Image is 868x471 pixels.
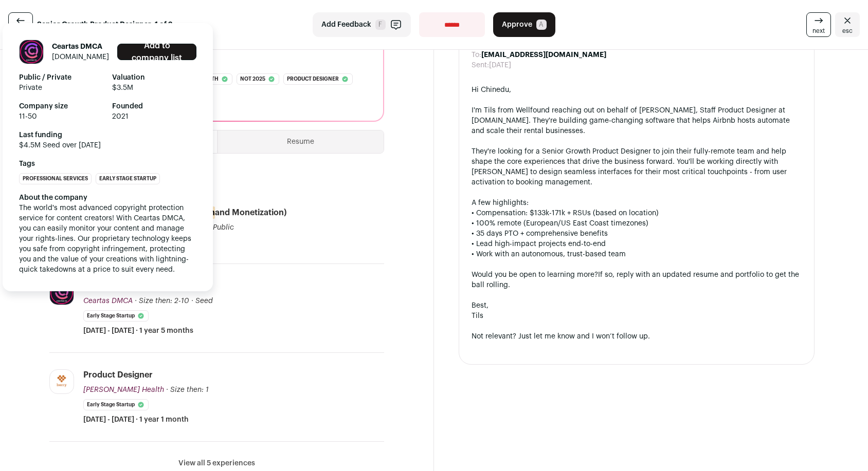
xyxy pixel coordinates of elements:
span: Not 2025 [240,74,265,84]
strong: Tags [19,159,196,169]
div: Hi Chinedu, [472,85,802,95]
dd: [DATE] [489,60,511,70]
span: [DATE] - [DATE] · 1 year 5 months [83,326,193,336]
button: Add Feedback F [313,12,411,37]
strong: Valuation [112,72,197,83]
span: The world's most advanced copyright protection service for content creators! With Ceartas DMCA, y... [19,204,193,273]
strong: Company size [19,101,104,111]
span: $4.5M Seed over [DATE] [19,140,196,150]
dt: To: [472,50,481,60]
div: Tils [472,311,802,321]
span: F [375,20,386,30]
span: · Size then: 2-10 [135,297,189,305]
h1: Ceartas DMCA [52,42,109,52]
div: • Compensation: $133k-171k + RSUs (based on location) [472,208,802,218]
span: 11-50 [19,111,104,122]
b: [EMAIL_ADDRESS][DOMAIN_NAME] [481,51,606,59]
div: • Work with an autonomous, trust-based team [472,249,802,259]
button: Resume [218,130,384,153]
div: A few highlights: [472,198,802,208]
span: Add Feedback [321,20,371,30]
span: [PERSON_NAME] Health [83,386,164,393]
button: View all 5 experiences [178,458,255,468]
a: next [806,12,831,37]
h2: Experience [49,186,384,199]
span: Approve [502,20,532,30]
li: Early Stage Startup [83,399,149,410]
strong: Public / Private [19,72,104,83]
a: Close [835,12,860,37]
a: Add to company list [117,44,196,60]
span: Ceartas DMCA [83,297,133,305]
span: If so, reply with an updated resume and portfolio to get the ball rolling. [472,271,799,289]
div: Not relevant? Just let me know and I won’t follow up. [472,331,802,342]
li: Early Stage Startup [83,310,149,322]
span: Private [19,83,104,93]
div: • 35 days PTO + comprehensive benefits [472,229,802,239]
a: [DOMAIN_NAME] [52,53,109,61]
span: Seed [195,297,213,305]
span: · [191,296,193,306]
img: fa92de9853c003be28afd549049081e191531eb2343710b81e4788391181deb5.jpg [20,40,43,64]
div: They're looking for a Senior Growth Product Designer to join their fully-remote team and help sha... [472,146,802,187]
span: · Size then: 1 [166,386,209,393]
div: I'm Tils from Wellfound reaching out on behalf of [PERSON_NAME], Staff Product Designer at [DOMAI... [472,105,802,136]
span: next [812,27,825,35]
div: Best, [472,300,802,311]
a: last [8,12,33,37]
span: Public [213,224,234,231]
li: Early Stage Startup [96,173,160,184]
img: fa92de9853c003be28afd549049081e191531eb2343710b81e4788391181deb5.jpg [50,281,74,305]
strong: Founded [112,101,197,111]
span: $3.5M [112,83,197,93]
span: [DATE] - [DATE] · 1 year 1 month [83,415,189,425]
dt: Sent: [472,60,489,70]
img: edf1d27638afa693c8d9647af717b30e2340f2a23d70a059018496ed7b802d8d [50,370,74,393]
span: A [536,20,547,30]
span: esc [842,27,853,35]
span: Product designer [287,74,339,84]
div: • Lead high-impact projects end-to-end [472,239,802,249]
div: • 100% remote (European/US East Coast timezones) [472,218,802,229]
span: 2021 [112,111,197,122]
button: Approve A [493,12,555,37]
div: About the company [19,193,196,203]
li: Professional Services [19,173,92,184]
div: Product Designer [83,369,153,381]
strong: Last funding [19,130,196,140]
div: Would you be open to learning more? [472,270,802,290]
